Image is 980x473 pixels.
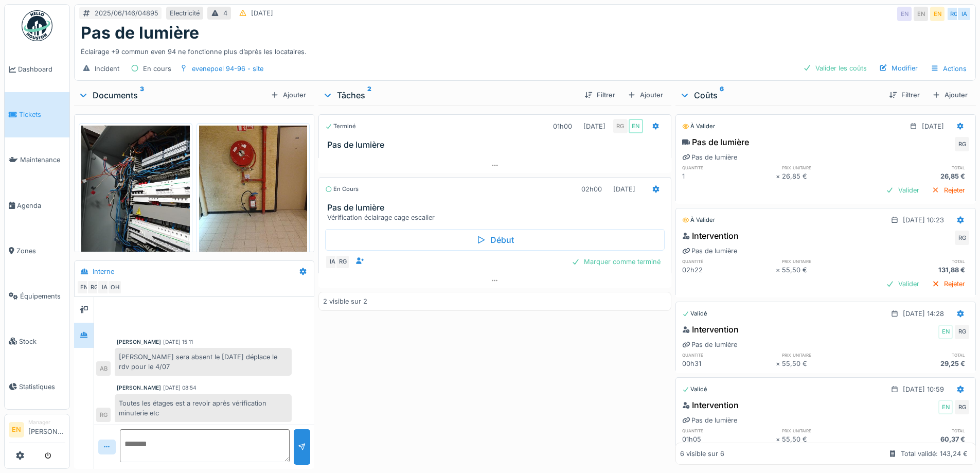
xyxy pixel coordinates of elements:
div: En cours [325,185,359,194]
span: Statistiques [19,382,65,392]
h6: total [876,258,969,265]
div: EN [897,7,912,21]
div: Electricité [170,8,200,18]
img: Badge_color-CXgf-gQk.svg [22,10,52,41]
div: 55,50 € [782,359,876,369]
div: RG [613,119,628,133]
div: [DATE] 15:11 [163,338,193,346]
div: RG [947,7,961,21]
h6: total [876,164,969,171]
div: [PERSON_NAME] [117,384,161,392]
div: Pas de lumière [682,136,749,148]
div: IA [97,280,112,294]
div: 01h00 [553,121,572,131]
div: RG [96,408,111,422]
div: Intervention [682,230,739,242]
div: Filtrer [885,88,924,102]
div: Filtrer [580,88,619,102]
span: Dashboard [18,64,65,74]
div: [PERSON_NAME] sera absent le [DATE] déplace le rdv pour le 4/07 [115,348,292,376]
div: Total validé: 143,24 € [901,449,968,459]
h6: quantité [682,427,776,434]
div: Pas de lumière [682,152,737,162]
a: Zones [5,228,69,273]
span: Zones [16,246,65,256]
div: Ajouter [928,88,972,102]
div: RG [335,255,350,269]
div: Intervention [682,399,739,411]
a: Agenda [5,183,69,228]
div: IA [325,255,340,269]
h6: prix unitaire [782,258,876,265]
div: À valider [682,122,715,131]
div: Valider [882,183,923,197]
div: 55,50 € [782,434,876,444]
div: [DATE] [922,121,944,131]
div: Valider les coûts [799,61,871,75]
div: Rejeter [928,183,969,197]
div: [PERSON_NAME] [117,338,161,346]
sup: 2 [367,89,371,101]
div: Valider [882,277,923,291]
div: [DATE] 08:54 [163,384,197,392]
div: OH [108,280,122,294]
div: EN [938,325,953,339]
div: 02h00 [581,184,602,194]
div: Ajouter [623,88,667,102]
a: Tickets [5,92,69,137]
div: 29,25 € [876,359,969,369]
div: 2025/06/146/04895 [95,8,158,18]
h6: prix unitaire [782,427,876,434]
div: Modifier [875,61,922,75]
div: 01h05 [682,434,776,444]
h6: quantité [682,258,776,265]
div: 02h22 [682,265,776,275]
div: Vérification éclairage cage escalier [327,213,666,222]
sup: 6 [720,89,724,101]
li: [PERSON_NAME] [28,418,65,441]
div: Coûts [680,89,881,101]
div: 6 visible sur 6 [680,449,724,459]
span: Agenda [17,201,65,211]
div: × [776,265,782,275]
div: × [776,359,782,369]
div: 60,37 € [876,434,969,444]
div: RG [955,325,969,339]
a: Équipements [5,273,69,319]
div: Incident [95,64,119,74]
div: Interne [93,267,114,276]
h3: Pas de lumière [327,140,666,150]
div: 131,88 € [876,265,969,275]
div: Validé [682,309,707,318]
h1: Pas de lumière [81,23,199,43]
h6: prix unitaire [782,352,876,358]
div: Toutes les étages est a revoir après vérification minuterie etc [115,394,292,422]
div: Rejeter [928,277,969,291]
div: evenepoel 94-96 - site [192,64,263,74]
div: IA [957,7,971,21]
div: 2 visible sur 2 [323,296,367,306]
div: 00h31 [682,359,776,369]
div: Tâches [323,89,576,101]
span: Stock [19,337,65,346]
div: 4 [223,8,227,18]
h3: Pas de lumière [327,203,666,213]
div: [DATE] [251,8,273,18]
h6: prix unitaire [782,164,876,171]
div: [DATE] 10:59 [903,384,944,394]
div: Validé [682,385,707,394]
div: Début [325,229,664,251]
div: 26,85 € [876,171,969,181]
div: Terminé [325,122,356,131]
img: b5smsfo7xxpap37wsjdgzwlhn00u [199,126,308,270]
li: EN [9,422,24,437]
div: Intervention [682,323,739,336]
div: En cours [143,64,171,74]
div: Marquer comme terminé [567,255,665,269]
div: EN [629,119,643,133]
div: [DATE] 14:28 [903,309,944,319]
span: Équipements [20,291,65,301]
div: Ajouter [266,88,310,102]
div: Pas de lumière [682,246,737,256]
a: Statistiques [5,364,69,409]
